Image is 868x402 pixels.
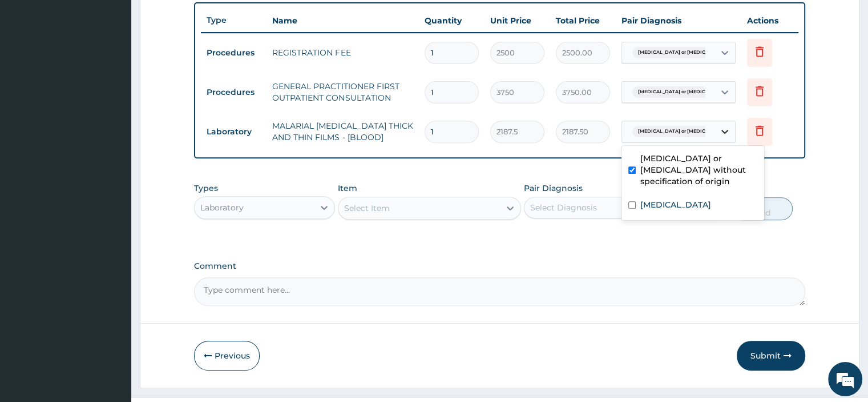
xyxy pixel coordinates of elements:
[530,202,597,213] div: Select Diagnosis
[640,153,757,187] label: [MEDICAL_DATA] or [MEDICAL_DATA] without specification of origin
[267,75,418,109] td: GENERAL PRACTITIONER FIRST OUTPATIENT CONSULTATION
[194,184,218,193] label: Types
[338,182,357,194] label: Item
[524,182,583,194] label: Pair Diagnosis
[187,6,215,33] div: Minimize live chat window
[66,125,158,241] span: We're online!
[419,9,485,32] th: Quantity
[550,9,616,32] th: Total Price
[201,82,267,103] td: Procedures
[201,10,267,31] th: Type
[194,261,805,271] label: Comment
[200,202,244,213] div: Laboratory
[267,9,418,32] th: Name
[640,199,711,210] label: [MEDICAL_DATA]
[632,86,746,98] span: [MEDICAL_DATA] or [MEDICAL_DATA] wit...
[632,126,746,137] span: [MEDICAL_DATA] or [MEDICAL_DATA] wit...
[344,202,390,214] div: Select Item
[741,9,798,32] th: Actions
[616,9,741,32] th: Pair Diagnosis
[737,341,805,371] button: Submit
[59,64,192,79] div: Chat with us now
[194,341,260,371] button: Previous
[201,42,267,63] td: Procedures
[267,41,418,64] td: REGISTRATION FEE
[201,121,267,142] td: Laboratory
[485,9,550,32] th: Unit Price
[6,275,217,315] textarea: Type your message and hit 'Enter'
[21,57,46,86] img: d_794563401_company_1708531726252_794563401
[632,47,746,58] span: [MEDICAL_DATA] or [MEDICAL_DATA] wit...
[267,114,418,149] td: MALARIAL [MEDICAL_DATA] THICK AND THIN FILMS - [BLOOD]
